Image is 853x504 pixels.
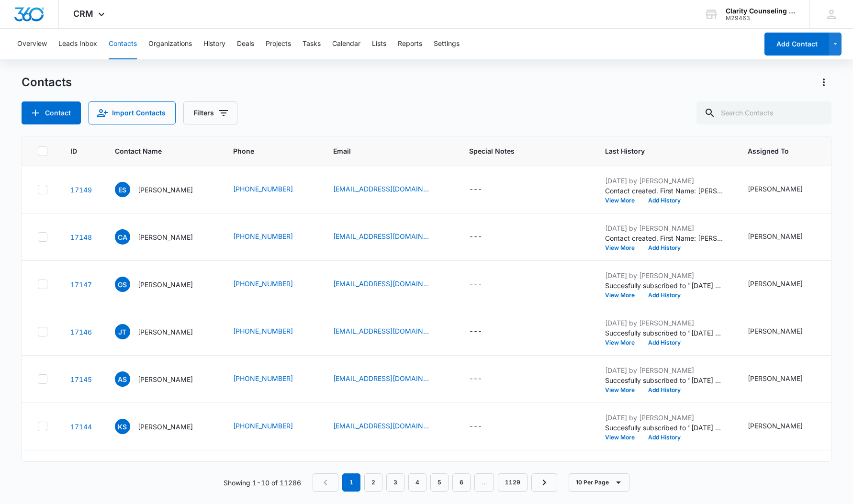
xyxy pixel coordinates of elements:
a: Page 6 [452,473,471,492]
p: Succesfully subscribed to "[DATE] Reminder". [605,423,725,433]
div: Email - esilva0212006@gmail.com - Select to Edit Field [333,184,446,195]
button: Overview [17,29,47,59]
p: Showing 1-10 of 11286 [224,478,301,488]
button: Add History [641,245,687,251]
div: --- [469,279,482,290]
div: --- [469,373,482,385]
span: ID [70,146,78,156]
div: Email - gabrielleshrum@gmail.com - Select to Edit Field [333,279,446,290]
button: Lists [372,29,386,59]
button: Add Contact [764,33,829,56]
span: Email [333,146,432,156]
p: Succesfully subscribed to "[DATE] Reminder". [605,280,725,291]
a: [PHONE_NUMBER] [233,231,293,241]
a: Page 3 [386,473,404,492]
div: Special Notes - - Select to Edit Field [469,184,499,195]
a: [EMAIL_ADDRESS][DOMAIN_NAME] [333,373,429,383]
div: Special Notes - - Select to Edit Field [469,231,499,243]
p: [DATE] by [PERSON_NAME] [605,318,725,328]
button: Settings [434,29,460,59]
div: account id [726,15,796,22]
div: Phone - (703) 969-6831 - Select to Edit Field [233,279,310,290]
button: 10 Per Page [569,473,629,492]
div: Assigned To - Morgan DiGirolamo - Select to Edit Field [748,184,820,195]
p: [PERSON_NAME] [138,422,193,432]
p: [DATE] by [PERSON_NAME] [605,413,725,423]
div: --- [469,231,482,243]
div: Assigned To - Morgan DiGirolamo - Select to Edit Field [748,421,820,432]
a: Navigate to contact details page for Elizabeth Silva [70,186,92,194]
div: Email - addieschutte@gmail.com - Select to Edit Field [333,373,446,385]
p: [DATE] by [PERSON_NAME] [605,460,725,470]
div: Special Notes - - Select to Edit Field [469,421,499,432]
nav: Pagination [313,473,557,492]
button: Add History [641,198,687,203]
a: [EMAIL_ADDRESS][DOMAIN_NAME] [333,184,429,194]
a: Next Page [531,473,557,492]
button: View More [605,340,641,346]
div: Email - cclark903@gmail.com - Select to Edit Field [333,231,446,243]
div: [PERSON_NAME] [748,373,803,383]
span: GS [115,277,130,292]
div: Contact Name - Josh Tilley - Select to Edit Field [115,324,210,339]
span: KS [115,419,130,434]
div: --- [469,326,482,337]
div: [PERSON_NAME] [748,184,803,194]
a: Navigate to contact details page for Josh Tilley [70,328,92,336]
a: [EMAIL_ADDRESS][DOMAIN_NAME] [333,421,429,431]
span: Assigned To [748,146,806,156]
p: [PERSON_NAME] [138,185,193,195]
a: Navigate to contact details page for Gabby Shrum [70,280,92,289]
p: [DATE] by [PERSON_NAME] [605,176,725,186]
p: [PERSON_NAME] [138,232,193,242]
p: Succesfully subscribed to "[DATE] Reminder". [605,375,725,385]
button: Calendar [332,29,360,59]
a: Navigate to contact details page for Christina Ashley [70,233,92,241]
div: Assigned To - Morgan DiGirolamo - Select to Edit Field [748,279,820,290]
button: Contacts [109,29,137,59]
div: Contact Name - Christina Ashley - Select to Edit Field [115,229,210,245]
div: Assigned To - Morgan DiGirolamo - Select to Edit Field [748,326,820,337]
div: Assigned To - Morgan DiGirolamo - Select to Edit Field [748,373,820,385]
input: Search Contacts [696,101,831,124]
a: [PHONE_NUMBER] [233,279,293,289]
a: Navigate to contact details page for Kianna Starks [70,423,92,431]
button: Deals [237,29,254,59]
button: Projects [266,29,291,59]
a: [EMAIL_ADDRESS][DOMAIN_NAME] [333,326,429,336]
p: Contact created. First Name: [PERSON_NAME] Last Name: [PERSON_NAME] Phone: [PHONE_NUMBER] Email: ... [605,233,725,243]
button: Add History [641,387,687,393]
div: [PERSON_NAME] [748,326,803,336]
span: Special Notes [469,146,582,156]
button: Actions [816,75,831,90]
p: [PERSON_NAME] [138,280,193,290]
a: [PHONE_NUMBER] [233,326,293,336]
p: Contact created. First Name: [PERSON_NAME] Last Name: [PERSON_NAME] Phone: [PHONE_NUMBER] Email: ... [605,186,725,196]
div: Email - joshtilley12@gmail.com - Select to Edit Field [333,326,446,337]
p: [DATE] by [PERSON_NAME] [605,365,725,375]
div: --- [469,421,482,432]
button: View More [605,198,641,203]
div: Phone - (978) 971-8242 - Select to Edit Field [233,184,310,195]
a: [PHONE_NUMBER] [233,421,293,431]
a: [PHONE_NUMBER] [233,373,293,383]
a: [EMAIL_ADDRESS][DOMAIN_NAME] [333,279,429,289]
span: CRM [73,9,93,19]
button: Add History [641,435,687,440]
div: Special Notes - - Select to Edit Field [469,326,499,337]
div: Special Notes - - Select to Edit Field [469,373,499,385]
span: ES [115,182,130,197]
button: Tasks [303,29,321,59]
a: [PHONE_NUMBER] [233,184,293,194]
div: Phone - (779) 537-7740 - Select to Edit Field [233,421,310,432]
button: View More [605,387,641,393]
span: Contact Name [115,146,196,156]
button: View More [605,435,641,440]
button: Organizations [148,29,192,59]
p: [DATE] by [PERSON_NAME] [605,270,725,280]
a: Page 5 [430,473,449,492]
button: History [203,29,225,59]
a: Page 4 [408,473,426,492]
em: 1 [342,473,360,492]
a: Page 1129 [498,473,528,492]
